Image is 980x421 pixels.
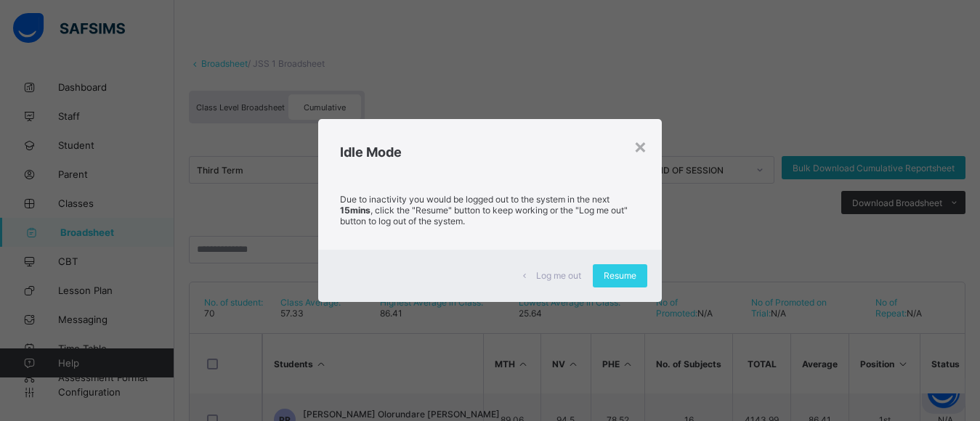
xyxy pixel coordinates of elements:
[633,134,647,158] div: ×
[340,205,370,216] strong: 15mins
[536,270,581,281] span: Log me out
[340,144,639,160] h2: Idle Mode
[604,270,636,281] span: Resume
[340,194,639,226] p: Due to inactivity you would be logged out to the system in the next , click the "Resume" button t...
